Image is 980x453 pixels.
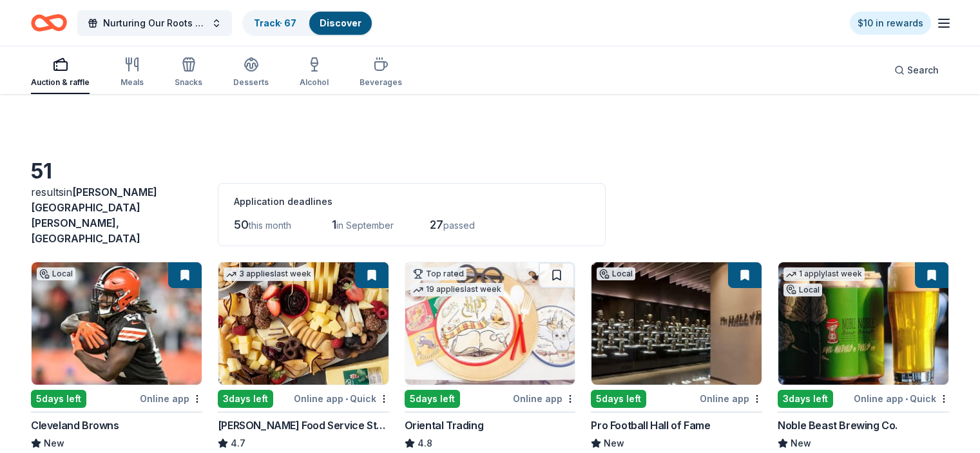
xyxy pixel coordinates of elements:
img: Image for Oriental Trading [405,262,575,385]
span: 1 [332,218,336,231]
span: 4.8 [418,436,432,451]
div: [PERSON_NAME] Food Service Store [218,418,389,433]
span: in [31,186,157,245]
button: Track· 67Discover [242,10,373,36]
button: Desserts [233,52,269,94]
div: Cleveland Browns [31,418,119,433]
button: Nurturing Our Roots - Reaching for the Sky Dougbe River School Gala 2025 [77,10,232,36]
div: results [31,184,202,246]
a: Discover [320,17,361,28]
span: Search [907,63,939,78]
span: • [905,394,908,404]
button: Search [884,57,949,83]
span: Nurturing Our Roots - Reaching for the Sky Dougbe River School Gala 2025 [103,15,206,31]
span: passed [443,220,475,231]
a: $10 in rewards [850,12,931,35]
div: 5 days left [591,390,646,408]
div: 5 days left [405,390,460,408]
span: [PERSON_NAME][GEOGRAPHIC_DATA][PERSON_NAME], [GEOGRAPHIC_DATA] [31,186,157,245]
span: in September [336,220,394,231]
img: Image for Gordon Food Service Store [218,262,389,385]
span: this month [249,220,291,231]
a: Track· 67 [254,17,296,28]
div: Local [783,284,822,296]
div: 3 days left [218,390,273,408]
span: New [604,436,624,451]
span: 4.7 [231,436,245,451]
button: Meals [120,52,144,94]
img: Image for Noble Beast Brewing Co. [778,262,948,385]
img: Image for Cleveland Browns [32,262,202,385]
div: Noble Beast Brewing Co. [778,418,898,433]
div: Auction & raffle [31,77,90,88]
div: 3 days left [778,390,833,408]
span: 50 [234,218,249,231]
div: Oriental Trading [405,418,484,433]
div: 3 applies last week [224,267,314,281]
a: Home [31,8,67,38]
div: Online app [700,390,762,407]
button: Alcohol [300,52,329,94]
div: 51 [31,159,202,184]
div: Pro Football Hall of Fame [591,418,710,433]
div: Online app [140,390,202,407]
span: 27 [430,218,443,231]
button: Auction & raffle [31,52,90,94]
div: Local [597,267,635,280]
span: New [791,436,811,451]
div: Top rated [410,267,466,280]
div: Online app Quick [294,390,389,407]
div: Beverages [360,77,402,88]
button: Beverages [360,52,402,94]
div: 5 days left [31,390,86,408]
div: Online app Quick [854,390,949,407]
div: Desserts [233,77,269,88]
div: Online app [513,390,575,407]
div: Local [37,267,75,280]
div: 1 apply last week [783,267,865,281]
button: Snacks [175,52,202,94]
div: Snacks [175,77,202,88]
div: Alcohol [300,77,329,88]
span: New [44,436,64,451]
div: Meals [120,77,144,88]
div: 19 applies last week [410,283,504,296]
span: • [345,394,348,404]
img: Image for Pro Football Hall of Fame [591,262,762,385]
div: Application deadlines [234,194,590,209]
